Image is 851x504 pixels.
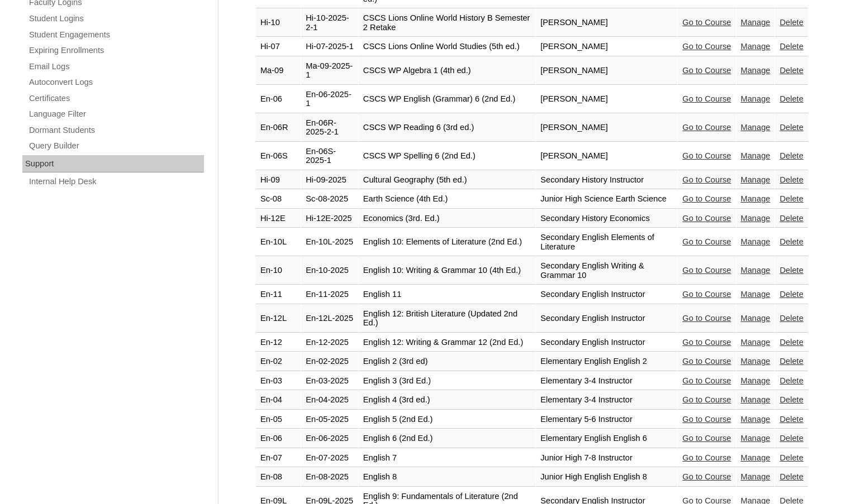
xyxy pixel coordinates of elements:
a: Delete [779,338,803,347]
a: Student Engagements [28,28,204,42]
td: En-05-2025 [301,410,358,429]
a: Manage [741,66,771,75]
td: English 3 (3rd Ed.) [359,372,535,391]
a: Manage [741,415,771,424]
td: Secondary English Instructor [536,333,677,352]
td: En-07-2025 [301,449,358,468]
a: Go to Course [682,395,731,404]
td: En-12 [256,333,301,352]
a: Go to Course [682,376,731,385]
td: [PERSON_NAME] [536,142,677,170]
td: English 10: Elements of Literature (2nd Ed.) [359,228,535,256]
a: Manage [741,214,771,223]
td: En-10-2025 [301,257,358,285]
a: Go to Course [682,214,731,223]
td: Hi-09 [256,171,301,190]
td: En-07 [256,449,301,468]
td: English 5 (2nd Ed.) [359,410,535,429]
td: En-06-2025-1 [301,85,358,113]
a: Expiring Enrollments [28,44,204,57]
a: Delete [779,123,803,132]
td: En-03 [256,372,301,391]
td: Junior High Science Earth Science [536,190,677,209]
a: Manage [741,314,771,323]
td: CSCS WP Reading 6 (3rd ed.) [359,114,535,142]
td: Secondary English Elements of Literature [536,228,677,256]
a: Manage [741,376,771,385]
td: En-12L [256,305,301,333]
td: Economics (3rd. Ed.) [359,209,535,228]
a: Delete [779,151,803,160]
td: En-02 [256,352,301,371]
a: Go to Course [682,472,731,481]
div: Support [22,155,204,173]
td: Elementary 5-6 Instructor [536,410,677,429]
a: Delete [779,94,803,103]
td: Hi-10-2025-2-1 [301,9,358,37]
a: Certificates [28,92,204,105]
a: Go to Course [682,123,731,132]
td: Secondary English Instructor [536,305,677,333]
a: Delete [779,415,803,424]
a: Manage [741,472,771,481]
a: Delete [779,290,803,299]
td: Elementary 3-4 Instructor [536,391,677,410]
td: CSCS Lions Online World Studies (5th ed.) [359,37,535,56]
td: English 7 [359,449,535,468]
td: En-04 [256,391,301,410]
a: Go to Course [682,175,731,184]
td: Hi-07 [256,37,301,56]
td: English 4 (3rd ed.) [359,391,535,410]
td: Secondary English Instructor [536,285,677,304]
td: CSCS WP Algebra 1 (4th ed.) [359,57,535,85]
td: Hi-10 [256,9,301,37]
td: Hi-09-2025 [301,171,358,190]
a: Manage [741,237,771,246]
a: Go to Course [682,66,731,75]
a: Go to Course [682,18,731,27]
td: Secondary History Economics [536,209,677,228]
td: Hi-12E [256,209,301,228]
a: Go to Course [682,415,731,424]
td: English 6 (2nd Ed.) [359,429,535,448]
a: Go to Course [682,94,731,103]
a: Delete [779,266,803,275]
a: Manage [741,94,771,103]
td: Elementary 3-4 Instructor [536,372,677,391]
td: En-11 [256,285,301,304]
td: English 11 [359,285,535,304]
a: Manage [741,266,771,275]
a: Go to Course [682,42,731,51]
td: En-03-2025 [301,372,358,391]
a: Delete [779,472,803,481]
a: Autoconvert Logs [28,75,204,89]
td: [PERSON_NAME] [536,37,677,56]
td: English 2 (3rd ed) [359,352,535,371]
td: Hi-12E-2025 [301,209,358,228]
td: Ma-09 [256,57,301,85]
td: En-06R-2025-2-1 [301,114,358,142]
a: Manage [741,338,771,347]
a: Go to Course [682,194,731,203]
a: Delete [779,314,803,323]
a: Delete [779,214,803,223]
td: Sc-08-2025 [301,190,358,209]
a: Go to Course [682,434,731,443]
a: Manage [741,123,771,132]
a: Go to Course [682,314,731,323]
a: Delete [779,376,803,385]
td: Cultural Geography (5th ed.) [359,171,535,190]
td: En-08-2025 [301,468,358,487]
td: English 8 [359,468,535,487]
a: Delete [779,395,803,404]
td: En-06S [256,142,301,170]
td: En-06 [256,85,301,113]
td: En-05 [256,410,301,429]
a: Delete [779,66,803,75]
a: Go to Course [682,151,731,160]
td: English 10: Writing & Grammar 10 (4th Ed.) [359,257,535,285]
a: Dormant Students [28,123,204,137]
td: En-04-2025 [301,391,358,410]
td: [PERSON_NAME] [536,57,677,85]
td: En-06S-2025-1 [301,142,358,170]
